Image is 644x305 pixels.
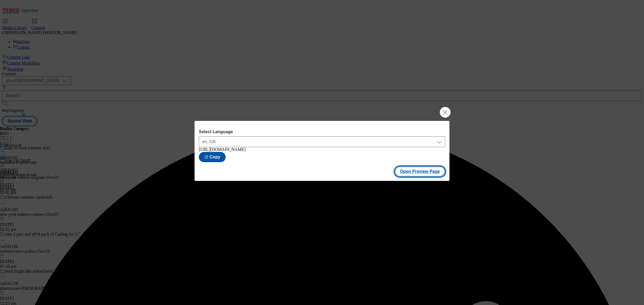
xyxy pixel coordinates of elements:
[199,147,445,152] div: [URL][DOMAIN_NAME]
[199,152,226,162] button: Copy
[440,107,451,118] button: Close Modal
[199,129,445,134] label: Select Language
[395,166,445,177] button: Open Preview Page
[195,121,449,181] div: Modal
